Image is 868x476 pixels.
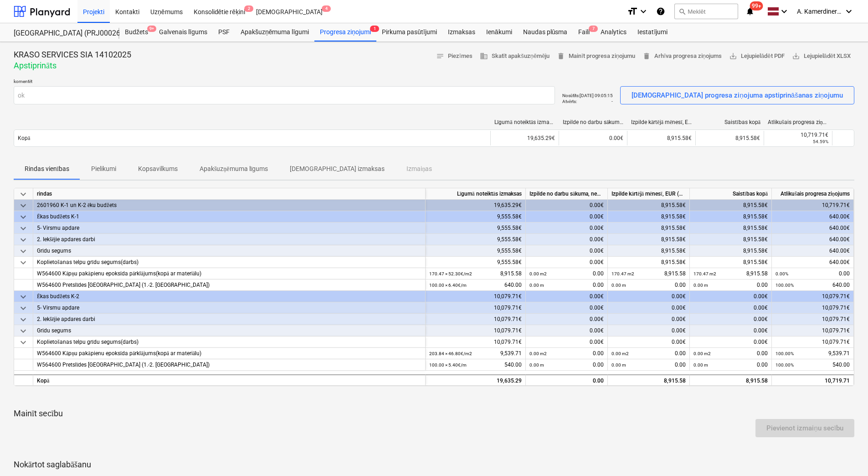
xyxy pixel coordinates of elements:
[693,283,708,288] small: 0.00 m
[772,336,854,348] div: 10,079.71€
[690,234,772,245] div: 8,915.58€
[611,283,626,288] small: 0.00 m
[18,246,29,257] span: keyboard_arrow_down
[426,257,526,268] div: 9,555.58€
[436,52,444,60] span: notes
[611,279,686,291] div: 0.00
[14,29,108,38] div: [GEOGRAPHIC_DATA] (PRJ0002627, K-1 un K-2(2.kārta) 2601960
[608,257,690,268] div: 8,915.58€
[429,375,522,387] div: 19,635.29
[608,222,690,234] div: 8,915.58€
[526,336,608,348] div: 0.00€
[690,200,772,211] div: 8,915.58€
[37,279,421,291] div: W564600 Pretslīdes [GEOGRAPHIC_DATA] (1.-2. [GEOGRAPHIC_DATA])
[526,211,608,222] div: 0.00€
[290,164,385,174] p: [DEMOGRAPHIC_DATA] izmaksas
[608,188,690,200] div: Izpilde kārtējā mēnesī, EUR (bez PVN)
[213,23,235,41] div: PSF
[494,119,555,126] div: Līgumā noteiktās izmaksas
[429,359,522,371] div: 540.00
[638,6,649,17] i: keyboard_arrow_down
[147,26,156,32] span: 9+
[792,51,851,62] span: Lejupielādēt XLSX
[690,257,772,268] div: 8,915.58€
[608,314,690,325] div: 0.00€
[18,234,29,245] span: keyboard_arrow_down
[426,291,526,302] div: 10,079.71€
[768,132,828,138] div: 10,719.71€
[772,211,854,222] div: 640.00€
[37,291,421,302] div: Ēkas budžets K-2
[695,131,764,145] div: 8,915.58€
[693,271,716,276] small: 170.47 m2
[14,408,854,419] p: Mainīt secību
[608,211,690,222] div: 8,915.58€
[25,164,69,174] p: Rindas vienības
[526,245,608,257] div: 0.00€
[526,188,608,200] div: Izpilde no darbu sākuma, neskaitot kārtējā mēneša izpildi
[776,362,794,367] small: 100.00%
[119,23,154,41] div: Budžets
[37,336,421,348] div: Koplietošanas telpu grīdu segums(darbs)
[37,222,421,234] div: 5- Virsmu apdare
[772,222,854,234] div: 640.00€
[154,23,213,41] a: Galvenais līgums
[480,51,550,62] span: Skatīt apakšuzņēmēju
[526,222,608,234] div: 0.00€
[481,23,518,41] a: Ienākumi
[18,337,29,348] span: keyboard_arrow_down
[376,23,442,41] a: Pirkuma pasūtījumi
[608,325,690,336] div: 0.00€
[776,268,850,279] div: 0.00
[426,188,526,200] div: Līgumā noteiktās izmaksas
[611,98,613,104] p: -
[37,302,421,314] div: 5- Virsmu apdare
[14,459,854,470] p: Nokārtot saglabāšanu
[14,49,131,60] p: KRASO SERVICES SIA 14102025
[91,164,116,174] p: Pielikumi
[611,375,686,387] div: 8,915.58
[37,245,421,257] div: Grīdu segums
[563,119,624,126] div: Izpilde no darbu sākuma, neskaitot kārtējā mēneša izpildi
[611,362,626,367] small: 0.00 m
[526,302,608,314] div: 0.00€
[526,314,608,325] div: 0.00€
[589,26,598,32] span: 7
[611,271,634,276] small: 170.47 m2
[557,51,635,62] span: Mainīt progresa ziņojumu
[529,348,604,359] div: 0.00
[235,23,314,41] a: Apakšuzņēmuma līgumi
[429,268,522,279] div: 8,915.58
[690,302,772,314] div: 0.00€
[725,49,788,63] button: Lejupielādēt PDF
[690,325,772,336] div: 0.00€
[772,314,854,325] div: 10,079.71€
[37,200,421,211] div: 2601960 K-1 un K-2 ēku budžets
[611,359,686,371] div: 0.00
[843,6,854,17] i: keyboard_arrow_down
[642,51,722,62] span: Arhīva progresa ziņojums
[529,271,547,276] small: 0.00 m2
[200,164,268,174] p: Apakšuzņēmuma līgums
[620,86,854,104] button: [DEMOGRAPHIC_DATA] progresa ziņojuma apstiprināšanas ziņojumu
[37,268,421,279] div: W564600 Kāpņu pakāpienu epoksīda pārklājums(kopā ar materiālu)
[557,52,565,60] span: delete
[436,51,473,62] span: Piezīmes
[608,234,690,245] div: 8,915.58€
[426,325,526,336] div: 10,079.71€
[627,131,695,145] div: 8,915.58€
[690,374,772,386] div: 8,915.58
[608,245,690,257] div: 8,915.58€
[745,6,755,17] i: notifications
[18,291,29,302] span: keyboard_arrow_down
[639,49,725,63] button: Arhīva progresa ziņojums
[429,348,522,359] div: 9,539.71
[37,348,421,359] div: W564600 Kāpņu pakāpienu epoksīda pārklājums(kopā ar materiālu)
[595,23,632,41] a: Analytics
[518,23,573,41] a: Naudas plūsma
[314,23,376,41] div: Progresa ziņojumi
[18,314,29,325] span: keyboard_arrow_down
